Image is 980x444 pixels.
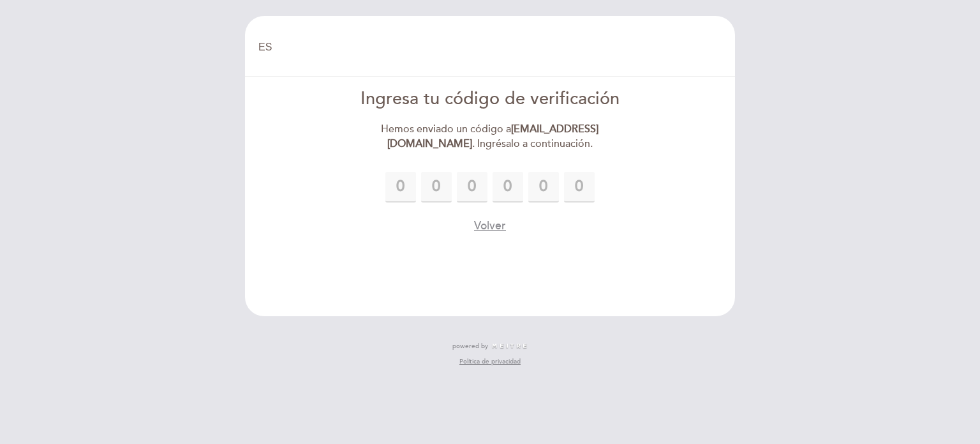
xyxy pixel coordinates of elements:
[564,172,595,203] input: 0
[385,172,416,203] input: 0
[493,172,523,203] input: 0
[452,342,528,351] a: powered by
[459,357,521,366] a: Política de privacidad
[421,172,452,203] input: 0
[344,87,637,112] div: Ingresa tu código de verificación
[452,342,488,351] span: powered by
[528,172,559,203] input: 0
[387,123,599,150] strong: [EMAIL_ADDRESS][DOMAIN_NAME]
[457,172,487,203] input: 0
[344,122,637,151] div: Hemos enviado un código a . Ingrésalo a continuación.
[474,218,506,234] button: Volver
[491,343,528,349] img: MEITRE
